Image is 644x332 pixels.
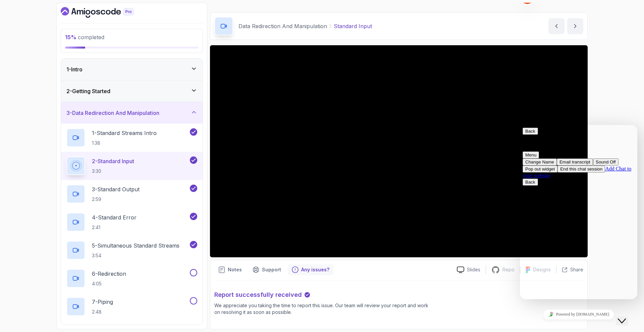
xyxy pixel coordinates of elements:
h3: 2 - Getting Started [66,87,110,95]
button: previous content [548,18,565,34]
button: 5-Simultaneous Standard Streams3:54 [66,241,197,260]
p: Repo [502,266,515,273]
h3: 1 - Intro [66,65,83,73]
p: 1 - Standard Streams Intro [92,129,157,137]
p: Notes [228,266,242,273]
p: Report successfully received [214,290,302,300]
button: notes button [214,264,246,275]
p: Slides [467,266,480,273]
p: 2 - Standard Input [92,157,134,165]
button: 2-Getting Started [61,80,203,102]
p: 2:48 [92,309,113,315]
iframe: chat widget [520,125,637,299]
button: Support button [249,264,285,275]
button: Feedback button [288,264,333,275]
button: 1-Intro [61,59,203,80]
p: 3:30 [92,168,134,175]
button: 6-Redirection4:05 [66,269,197,288]
p: Support [262,266,281,273]
button: 3-Data Redirection And Manipulation [61,102,203,124]
button: 1-Standard Streams Intro1:38 [66,128,197,147]
p: 6 - Redirection [92,270,126,278]
p: 1:38 [92,140,157,146]
p: 7 - Piping [92,298,113,306]
span: completed [65,34,104,41]
span: 15 % [65,34,76,41]
button: 2-Standard Input3:30 [66,156,197,175]
p: Data Redirection And Manipulation [238,22,327,30]
a: Slides [451,266,486,273]
iframe: chat widget [520,307,637,322]
p: 4:05 [92,280,126,287]
p: 3 - Standard Output [92,185,140,193]
p: 5 - Simultaneous Standard Streams [92,242,179,250]
a: Dashboard [61,7,149,18]
p: Any issues? [301,266,329,273]
p: We appreciate you taking the time to report this issue. Our team will review your report and work... [214,302,430,316]
button: 4-Standard Error2:41 [66,213,197,231]
p: 4 - Standard Error [92,213,137,221]
button: 3-Standard Output2:59 [66,185,197,203]
p: 3:54 [92,252,179,259]
button: 7-Piping2:48 [66,297,197,316]
p: 2:41 [92,224,137,231]
iframe: 2 - Standard Input [210,45,588,257]
iframe: chat widget [616,305,637,325]
button: next content [567,18,583,34]
h3: 3 - Data Redirection And Manipulation [66,109,159,117]
p: 2:59 [92,196,140,203]
p: Standard Input [334,22,372,30]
